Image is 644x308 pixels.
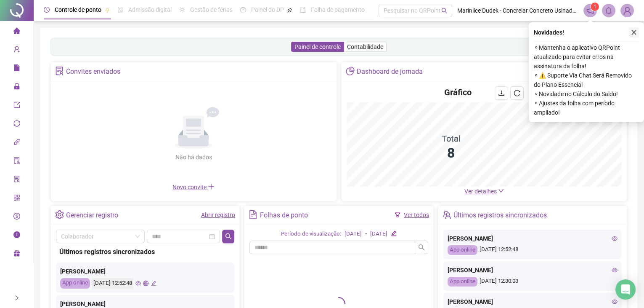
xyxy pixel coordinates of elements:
[534,43,639,71] span: ⚬ Mantenha o aplicativo QRPoint atualizado para evitar erros na assinatura da folha!
[395,212,400,218] span: filter
[615,279,636,300] div: Open Intercom Messenger
[391,230,396,236] span: edit
[66,64,120,79] div: Convites enviados
[448,245,617,255] div: [DATE] 12:52:48
[443,210,451,219] span: team
[13,246,20,263] span: gift
[441,8,448,14] span: search
[621,4,633,17] img: 83990
[365,230,367,238] div: -
[172,184,215,190] span: Novo convite
[13,24,20,40] span: home
[294,43,341,50] span: Painel de controle
[448,277,477,287] div: App online
[534,89,639,99] span: ⚬ Novidade no Cálculo do Saldo!
[498,90,505,96] span: download
[457,6,578,15] span: Marinilce Dudek - Concrelar Concreto Usinado Ltda
[13,98,20,115] span: export
[128,6,172,13] span: Admissão digital
[448,245,477,255] div: App online
[208,183,215,190] span: plus
[13,172,20,189] span: solution
[444,86,472,98] h4: Gráfico
[346,67,355,75] span: pie-chart
[60,267,230,276] div: [PERSON_NAME]
[453,208,547,222] div: Últimos registros sincronizados
[55,210,64,219] span: setting
[143,281,148,286] span: global
[534,28,564,37] span: Novidades !
[13,61,20,78] span: file
[190,6,233,13] span: Gestão de férias
[44,7,50,13] span: clock-circle
[201,212,235,218] a: Abrir registro
[92,278,133,289] div: [DATE] 12:52:48
[13,79,20,96] span: lock
[448,234,617,243] div: [PERSON_NAME]
[287,8,292,13] span: pushpin
[370,230,387,238] div: [DATE]
[13,190,20,207] span: qrcode
[631,29,637,35] span: close
[155,153,232,162] div: Não há dados
[347,43,383,50] span: Contabilidade
[498,188,504,194] span: down
[14,295,20,301] span: right
[311,6,365,13] span: Folha de pagamento
[464,188,497,195] span: Ver detalhes
[55,6,101,13] span: Controle de ponto
[418,244,425,251] span: search
[135,281,141,286] span: eye
[281,230,341,238] div: Período de visualização:
[179,7,185,13] span: sun
[151,281,156,286] span: edit
[249,210,257,219] span: file-text
[13,209,20,226] span: dollar
[59,246,231,257] div: Últimos registros sincronizados
[464,188,504,195] a: Ver detalhes down
[357,64,423,79] div: Dashboard de jornada
[60,278,90,289] div: App online
[300,7,306,13] span: book
[612,267,617,273] span: eye
[534,99,639,117] span: ⚬ Ajustes da folha com período ampliado!
[591,3,599,11] sup: 1
[13,135,20,152] span: api
[251,6,284,13] span: Painel do DP
[605,7,612,14] span: bell
[13,228,20,244] span: info-circle
[448,277,617,287] div: [DATE] 12:30:03
[345,230,362,238] div: [DATE]
[66,208,118,222] div: Gerenciar registro
[105,8,110,13] span: pushpin
[534,71,639,89] span: ⚬ ⚠️ Suporte Via Chat Será Removido do Plano Essencial
[260,208,308,222] div: Folhas de ponto
[55,67,64,75] span: solution
[240,7,246,13] span: dashboard
[448,265,617,275] div: [PERSON_NAME]
[13,116,20,133] span: sync
[404,212,429,218] a: Ver todos
[586,7,594,14] span: notification
[612,236,617,241] span: eye
[514,90,520,96] span: reload
[594,4,596,10] span: 1
[225,233,232,240] span: search
[117,7,123,13] span: file-done
[612,299,617,305] span: eye
[13,153,20,170] span: audit
[13,42,20,59] span: user-add
[448,297,617,306] div: [PERSON_NAME]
